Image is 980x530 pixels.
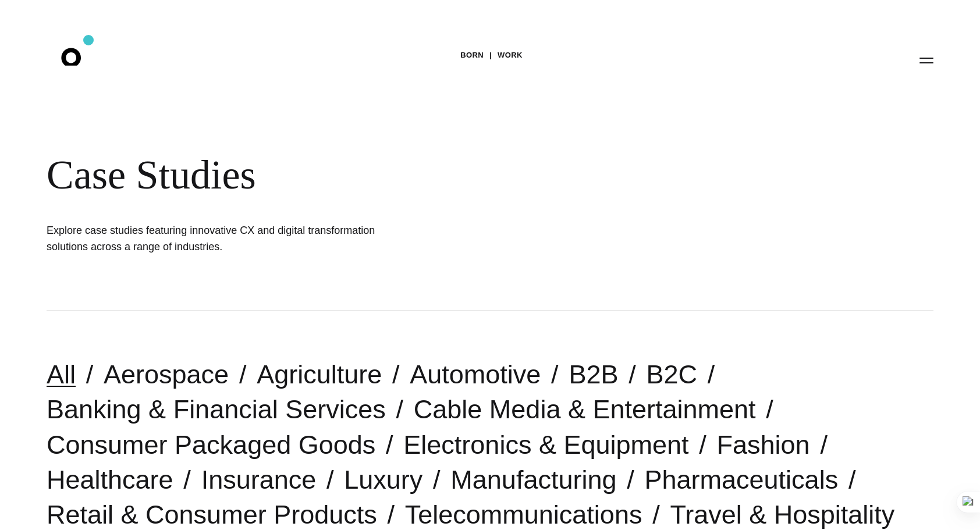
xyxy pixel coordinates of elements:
a: Aerospace [104,360,229,389]
a: B2C [646,360,697,389]
a: Electronics & Equipment [403,430,688,460]
a: Banking & Financial Services [47,394,386,424]
a: Luxury [344,465,422,495]
div: Case Studies [47,151,710,199]
a: Work [498,47,523,64]
h1: Explore case studies featuring innovative CX and digital transformation solutions across a range ... [47,222,396,255]
a: Manufacturing [450,465,616,495]
a: Insurance [201,465,317,495]
button: Open [912,48,940,72]
a: Fashion [717,430,810,460]
a: Automotive [410,360,541,389]
a: Cable Media & Entertainment [414,394,756,424]
a: Pharmaceuticals [645,465,839,495]
a: B2B [569,360,618,389]
a: Travel & Hospitality [670,500,894,529]
a: All [47,360,76,389]
a: Consumer Packaged Goods [47,430,375,460]
a: BORN [460,47,484,64]
a: Healthcare [47,465,173,495]
a: Telecommunications [405,500,642,529]
a: Agriculture [257,360,382,389]
a: Retail & Consumer Products [47,500,377,529]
